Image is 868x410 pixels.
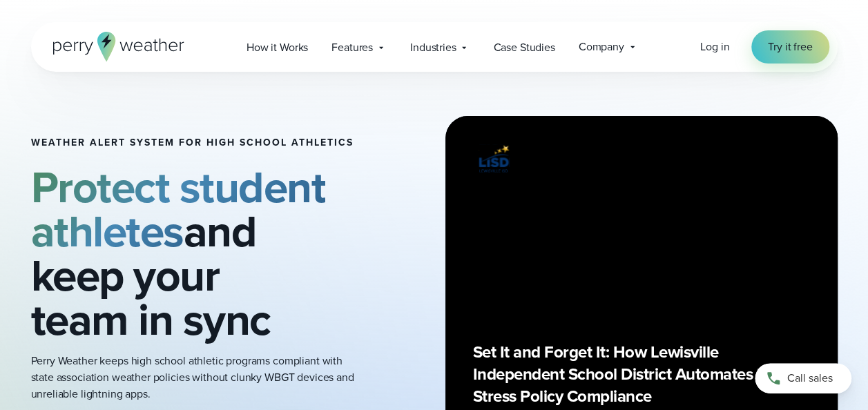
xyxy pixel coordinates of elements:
[247,39,308,56] span: How it Works
[331,39,373,56] span: Features
[751,30,829,64] a: Try it free
[481,33,566,61] a: Case Studies
[31,155,326,264] strong: Protect student athletes
[31,353,354,402] p: Perry Weather keeps high school athletic programs compliant with state association weather polici...
[579,39,624,55] span: Company
[235,33,320,61] a: How it Works
[755,363,851,393] a: Call sales
[700,39,729,55] span: Log in
[31,165,354,342] h2: and keep your team in sync
[473,144,514,175] img: Lewisville ISD logo
[493,39,554,56] span: Case Studies
[700,39,729,55] a: Log in
[410,39,456,56] span: Industries
[787,370,833,387] span: Call sales
[473,341,810,407] p: Set It and Forget It: How Lewisville Independent School District Automates Heat Stress Policy Com...
[31,137,354,148] h1: Weather Alert System for High School Athletics
[768,39,812,55] span: Try it free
